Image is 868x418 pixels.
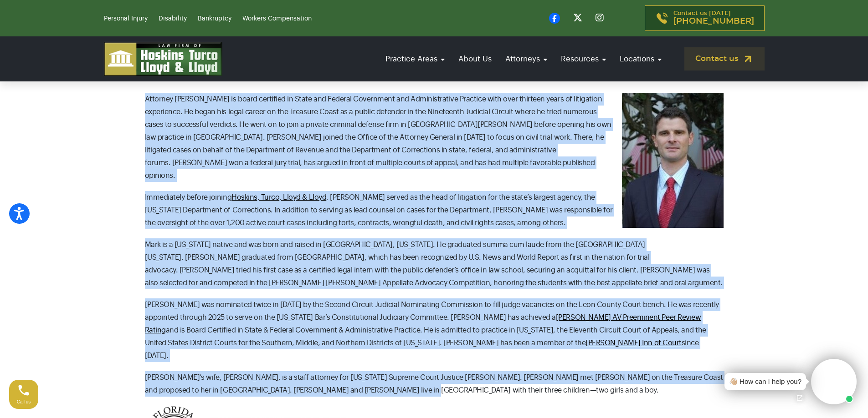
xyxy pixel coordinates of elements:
a: Contact us [DATE][PHONE_NUMBER] [645,5,765,31]
p: Mark is a [US_STATE] native and was born and raised in [GEOGRAPHIC_DATA], [US_STATE]. He graduate... [145,238,724,289]
span: Call us [17,399,31,404]
span: [PHONE_NUMBER] [673,17,754,26]
a: Workers Compensation [242,15,312,22]
img: logo [104,42,222,76]
a: Attorneys [501,46,552,72]
a: Personal Injury [104,15,148,22]
a: Practice Areas [381,46,449,72]
a: [PERSON_NAME] Inn of Court [586,339,682,347]
a: Disability [159,15,187,22]
p: [PERSON_NAME]’s wife, [PERSON_NAME], is a staff attorney for [US_STATE] Supreme Court Justice [PE... [145,371,724,397]
p: [PERSON_NAME] was nominated twice in [DATE] by the Second Circuit Judicial Nominating Commission ... [145,298,724,362]
a: Resources [556,46,611,72]
p: Immediately before joining , [PERSON_NAME] served as the head of litigation for the state’s large... [145,191,724,229]
p: Contact us [DATE] [673,10,754,26]
a: Contact us [684,47,765,71]
a: About Us [454,46,496,72]
img: Mark Urban [622,93,724,228]
a: Bankruptcy [198,15,231,22]
p: Attorney [PERSON_NAME] is board certified in State and Federal Government and Administrative Prac... [145,93,724,182]
a: Open chat [790,388,809,408]
div: 👋🏼 How can I help you? [729,377,801,387]
a: Hoskins, Turco, Lloyd & Lloyd [231,194,326,201]
a: Locations [615,46,666,72]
